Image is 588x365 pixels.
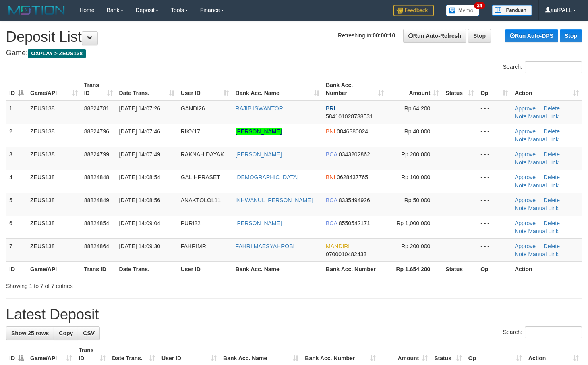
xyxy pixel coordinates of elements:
[468,29,491,43] a: Stop
[544,151,560,158] a: Delete
[81,78,116,101] th: Trans ID: activate to sort column ascending
[528,136,559,143] a: Manual Link
[27,170,81,193] td: ZEUS138
[27,193,81,216] td: ZEUS138
[515,197,536,203] a: Approve
[326,197,337,203] span: BCA
[338,32,395,39] span: Refreshing in:
[477,261,511,276] th: Op
[59,330,73,336] span: Copy
[6,29,582,45] h1: Deposit List
[515,128,536,135] a: Approve
[181,151,224,158] span: RAKNAHIDAYAK
[84,220,109,226] span: 88824854
[511,261,582,276] th: Action
[232,78,323,101] th: Bank Acc. Name: activate to sort column ascending
[403,29,466,43] a: Run Auto-Refresh
[84,197,109,203] span: 88824849
[326,220,337,226] span: BCA
[387,78,443,101] th: Amount: activate to sort column ascending
[119,151,160,158] span: [DATE] 14:07:49
[84,174,109,180] span: 88824848
[326,113,373,120] span: Copy 584101028738531 to clipboard
[544,243,560,249] a: Delete
[446,5,480,16] img: Button%20Memo.svg
[515,228,527,234] a: Note
[236,151,282,158] a: [PERSON_NAME]
[515,113,527,120] a: Note
[6,4,67,16] img: MOTION_logo.png
[339,220,370,226] span: Copy 8550542171 to clipboard
[503,61,582,73] label: Search:
[404,197,431,203] span: Rp 50,000
[544,105,560,112] a: Delete
[27,147,81,170] td: ZEUS138
[326,251,366,257] span: Copy 0700010482433 to clipboard
[6,147,27,170] td: 3
[119,243,160,249] span: [DATE] 14:09:30
[28,49,86,58] span: OXPLAY > ZEUS138
[6,78,27,101] th: ID: activate to sort column descending
[178,78,232,101] th: User ID: activate to sort column ascending
[181,220,201,226] span: PURI22
[326,151,337,158] span: BCA
[6,326,54,340] a: Show 25 rows
[560,29,582,42] a: Stop
[528,251,559,257] a: Manual Link
[54,326,78,340] a: Copy
[326,105,335,112] span: BRI
[477,147,511,170] td: - - -
[528,205,559,212] a: Manual Link
[474,2,485,9] span: 34
[181,174,220,180] span: GALIHPRASET
[27,238,81,261] td: ZEUS138
[27,124,81,147] td: ZEUS138
[6,49,582,57] h4: Game:
[6,124,27,147] td: 2
[337,174,368,180] span: Copy 0628437765 to clipboard
[528,228,559,234] a: Manual Link
[337,128,368,135] span: Copy 0846380024 to clipboard
[515,174,536,180] a: Approve
[326,243,350,249] span: MANDIRI
[339,151,370,158] span: Copy 0343202862 to clipboard
[505,29,558,42] a: Run Auto-DPS
[404,105,431,112] span: Rp 64,200
[326,174,335,180] span: BNI
[119,220,160,226] span: [DATE] 14:09:04
[515,182,527,189] a: Note
[119,105,160,112] span: [DATE] 14:07:26
[477,216,511,238] td: - - -
[477,78,511,101] th: Op: activate to sort column ascending
[442,78,477,101] th: Status: activate to sort column ascending
[544,174,560,180] a: Delete
[442,261,477,276] th: Status
[27,101,81,124] td: ZEUS138
[503,326,582,338] label: Search:
[515,243,536,249] a: Approve
[404,128,431,135] span: Rp 40,000
[119,174,160,180] span: [DATE] 14:08:54
[477,101,511,124] td: - - -
[27,216,81,238] td: ZEUS138
[6,170,27,193] td: 4
[236,197,313,203] a: IKHWANUL [PERSON_NAME]
[515,151,536,158] a: Approve
[323,78,387,101] th: Bank Acc. Number: activate to sort column ascending
[544,220,560,226] a: Delete
[6,279,239,290] div: Showing 1 to 7 of 7 entries
[78,326,100,340] a: CSV
[236,105,283,112] a: RAJIB ISWANTOR
[492,5,532,16] img: panduan.png
[525,326,582,338] input: Search:
[116,78,178,101] th: Date Trans.: activate to sort column ascending
[401,174,430,180] span: Rp 100,000
[515,251,527,257] a: Note
[236,220,282,226] a: [PERSON_NAME]
[181,128,200,135] span: RIKY17
[11,330,49,336] span: Show 25 rows
[477,170,511,193] td: - - -
[6,238,27,261] td: 7
[477,193,511,216] td: - - -
[27,261,81,276] th: Game/API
